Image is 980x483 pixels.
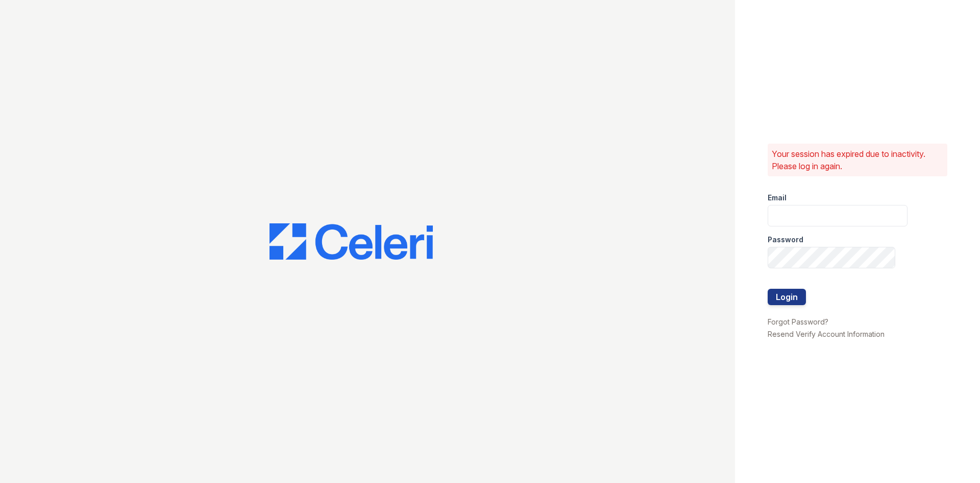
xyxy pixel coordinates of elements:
[768,289,806,305] button: Login
[768,330,885,338] a: Resend Verify Account Information
[768,317,828,326] a: Forgot Password?
[768,193,787,203] label: Email
[269,223,433,260] img: CE_Logo_Blue-a8612792a0a2168367f1c8372b55b34899dd931a85d93a1a3d3e32e68fde9ad4.png
[768,235,803,245] label: Password
[772,148,943,172] p: Your session has expired due to inactivity. Please log in again.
